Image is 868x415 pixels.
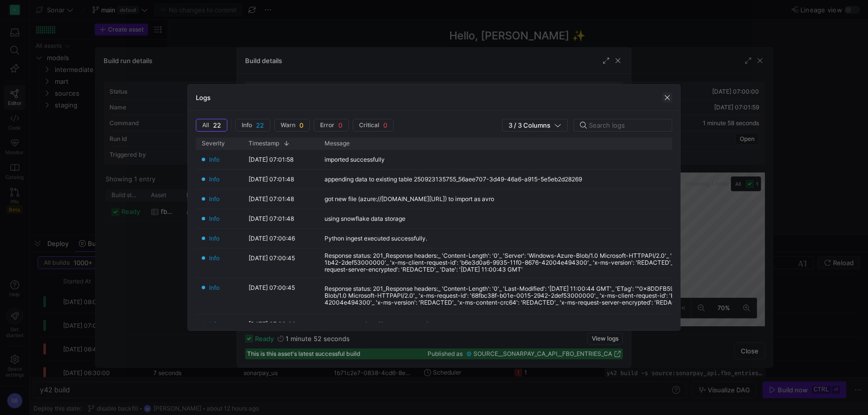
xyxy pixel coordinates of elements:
div: Response status: 201_Response headers:_ 'Content-Length': '0'_ 'Last-Modified': '[DATE] 11:00:44 ... [325,285,799,306]
span: Warn [281,122,295,129]
button: Warn0 [274,119,310,132]
span: Info [209,154,219,165]
button: All22 [196,119,227,132]
y42-timestamp-cell-renderer: [DATE] 07:01:48 [249,213,294,224]
button: Error0 [314,119,349,132]
span: Info [209,233,219,243]
span: Info [209,253,219,263]
span: 22 [213,121,221,129]
y42-timestamp-cell-renderer: [DATE] 07:00:46 [249,233,295,243]
h3: Logs [196,94,211,102]
button: 3 / 3 Columns [502,119,568,132]
y42-timestamp-cell-renderer: [DATE] 07:00:45 [249,253,295,263]
span: All [202,122,209,129]
span: 0 [299,121,303,129]
span: Error [320,122,334,129]
span: 3 / 3 Columns [508,121,554,129]
y42-timestamp-cell-renderer: [DATE] 07:01:58 [249,154,293,165]
span: Info [209,194,219,204]
span: Info [209,174,219,184]
span: Info [209,213,219,224]
span: Info [209,282,219,293]
span: 22 [256,121,264,129]
div: appending data to existing table 250923135755_56aee707-3d49-46a6-a915-5e5eb2d28269 [325,176,582,183]
span: 0 [383,121,387,129]
div: using snowflake data storage [325,215,405,222]
span: Severity [202,140,225,147]
button: Critical0 [353,119,394,132]
y42-timestamp-cell-renderer: [DATE] 07:00:45 [249,282,295,293]
input: Search logs [589,121,664,129]
div: Python ingest executed successfully. [325,235,427,242]
y42-timestamp-cell-renderer: [DATE] 07:01:48 [249,194,294,204]
div: got new file (azure://[DOMAIN_NAME][URL]) to import as avro [325,196,494,203]
button: Info22 [235,119,270,132]
span: Timestamp [249,140,279,147]
span: 0 [338,121,342,129]
span: Message [325,140,350,147]
y42-timestamp-cell-renderer: [DATE] 07:01:48 [249,174,294,184]
div: imported successfully [325,156,385,163]
div: Response status: 201_Response headers:_ 'Content-Length': '0'_ 'Server': 'Windows-Azure-Blob/1.0 ... [325,252,799,273]
span: Info [242,122,252,129]
span: Critical [359,122,379,129]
